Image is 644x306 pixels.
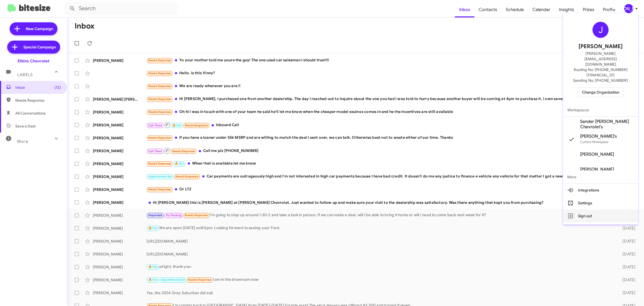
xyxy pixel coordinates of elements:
span: [PERSON_NAME] [580,152,614,157]
span: [PERSON_NAME] [580,167,614,172]
span: Sender [PERSON_NAME] Chevrolet's [580,119,634,130]
span: Sending No: [PHONE_NUMBER] [573,78,628,83]
span: More [563,170,638,183]
button: Settings [563,197,638,209]
span: [PERSON_NAME] [579,42,623,51]
span: [PERSON_NAME][EMAIL_ADDRESS][DOMAIN_NAME] [569,51,632,67]
button: Integrations [563,184,638,197]
span: Change Organization [582,88,619,97]
span: Current Workspace [580,140,608,144]
button: Change Organization [578,87,624,97]
button: Sign out [563,209,638,222]
div: J [592,22,609,38]
span: [PERSON_NAME]'s [580,134,617,139]
span: Routing No: [PHONE_NUMBER][FINANCIAL_ID] [569,67,632,78]
span: Workspaces [563,104,638,116]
